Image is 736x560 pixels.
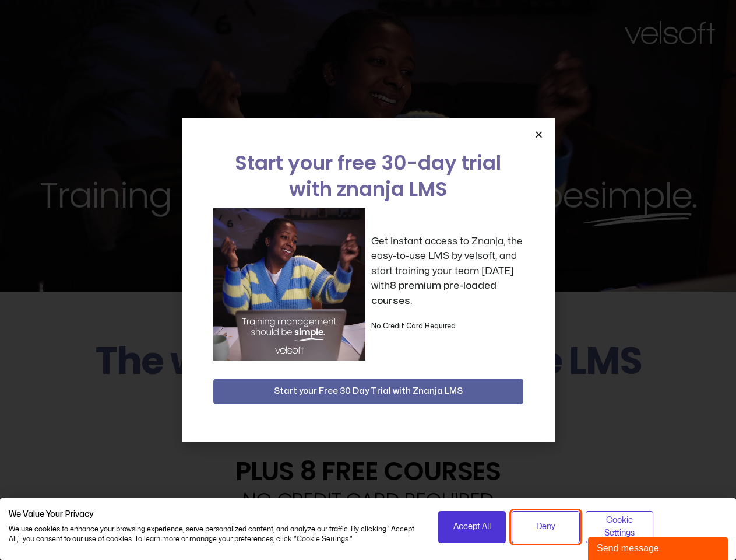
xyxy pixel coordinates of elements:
strong: No Credit Card Required [371,323,456,330]
span: Accept All [453,520,491,533]
button: Deny all cookies [512,511,580,543]
h2: We Value Your Privacy [9,509,421,520]
iframe: chat widget [588,534,730,560]
button: Adjust cookie preferences [586,511,654,543]
a: Close [534,130,543,139]
span: Cookie Settings [593,514,646,540]
button: Start your Free 30 Day Trial with Znanja LMS [213,379,523,404]
p: We use cookies to enhance your browsing experience, serve personalized content, and analyze our t... [9,524,421,544]
span: Deny [536,520,555,533]
img: a woman sitting at her laptop dancing [213,208,365,360]
span: Start your Free 30 Day Trial with Znanja LMS [274,384,463,398]
p: Get instant access to Znanja, the easy-to-use LMS by velsoft, and start training your team [DATE]... [371,234,523,309]
button: Accept all cookies [438,511,506,543]
strong: 8 premium pre-loaded courses [371,281,496,306]
h2: Start your free 30-day trial with znanja LMS [213,150,523,202]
